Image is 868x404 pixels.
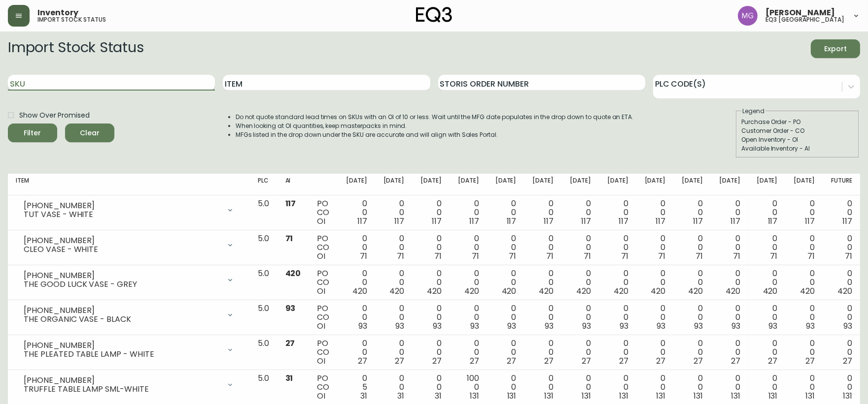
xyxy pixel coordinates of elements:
[532,199,554,226] div: 0 0
[719,269,740,296] div: 0 0
[24,350,220,359] div: THE PLEATED TABLE LAMP - WHITE
[317,320,325,332] span: OI
[741,126,854,135] div: Customer Order - CO
[768,355,778,367] span: 27
[507,216,517,227] span: 117
[457,199,479,226] div: 0 0
[383,374,405,401] div: 0 0
[457,269,479,296] div: 0 0
[741,144,854,153] div: Available Inventory - AI
[433,320,442,332] span: 93
[346,234,367,261] div: 0 0
[395,355,404,367] span: 27
[357,216,367,227] span: 117
[823,174,860,195] th: Future
[741,118,854,126] div: Purchase Order - PO
[278,174,310,195] th: AI
[607,304,628,331] div: 0 0
[383,339,405,366] div: 0 0
[346,199,367,226] div: 0 0
[614,285,628,297] span: 420
[843,320,852,332] span: 93
[495,269,517,296] div: 0 0
[24,306,220,315] div: [PHONE_NUMBER]
[416,7,452,23] img: logo
[495,234,517,261] div: 0 0
[24,385,220,394] div: TRUFFLE TABLE LAMP SML-WHITE
[731,320,740,332] span: 93
[726,285,740,297] span: 420
[24,271,220,280] div: [PHONE_NUMBER]
[819,43,852,55] span: Export
[845,250,852,262] span: 71
[644,269,666,296] div: 0 0
[770,250,778,262] span: 71
[24,245,220,254] div: CLEO VASE - WHITE
[16,374,242,396] div: [PHONE_NUMBER]TRUFFLE TABLE LAMP SML-WHITE
[24,376,220,385] div: [PHONE_NUMBER]
[457,339,479,366] div: 0 0
[794,374,815,401] div: 0 0
[582,390,591,402] span: 131
[360,250,367,262] span: 71
[37,17,106,23] h5: import stock status
[843,390,852,402] span: 131
[694,390,703,402] span: 131
[569,374,591,401] div: 0 0
[636,174,674,195] th: [DATE]
[582,320,591,332] span: 93
[730,216,740,227] span: 117
[681,339,703,366] div: 0 0
[800,285,815,297] span: 420
[741,135,854,144] div: Open Inventory - OI
[765,17,844,23] h5: eq3 [GEOGRAPHIC_DATA]
[420,339,442,366] div: 0 0
[741,107,765,116] legend: Legend
[532,374,554,401] div: 0 0
[694,355,703,367] span: 27
[569,269,591,296] div: 0 0
[681,269,703,296] div: 0 0
[748,174,786,195] th: [DATE]
[711,174,748,195] th: [DATE]
[831,199,852,226] div: 0 0
[693,216,703,227] span: 117
[358,355,367,367] span: 27
[656,216,665,227] span: 117
[317,199,330,226] div: PO CO
[24,210,220,219] div: TUT VASE - WHITE
[317,304,330,331] div: PO CO
[805,390,815,402] span: 131
[285,268,301,279] span: 420
[285,233,293,244] span: 71
[681,234,703,261] div: 0 0
[8,39,143,58] h2: Import Stock Status
[495,374,517,401] div: 0 0
[495,199,517,226] div: 0 0
[619,355,628,367] span: 27
[831,374,852,401] div: 0 0
[576,285,591,297] span: 420
[434,250,442,262] span: 71
[842,216,852,227] span: 117
[607,234,628,261] div: 0 0
[317,355,325,367] span: OI
[756,304,778,331] div: 0 0
[719,304,740,331] div: 0 0
[546,250,554,262] span: 71
[731,355,740,367] span: 27
[532,304,554,331] div: 0 0
[733,250,740,262] span: 71
[532,269,554,296] div: 0 0
[317,234,330,261] div: PO CO
[569,199,591,226] div: 0 0
[375,174,413,195] th: [DATE]
[360,390,367,402] span: 31
[644,339,666,366] div: 0 0
[756,199,778,226] div: 0 0
[769,320,778,332] span: 93
[73,127,106,139] span: Clear
[756,339,778,366] div: 0 0
[582,355,591,367] span: 27
[831,234,852,261] div: 0 0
